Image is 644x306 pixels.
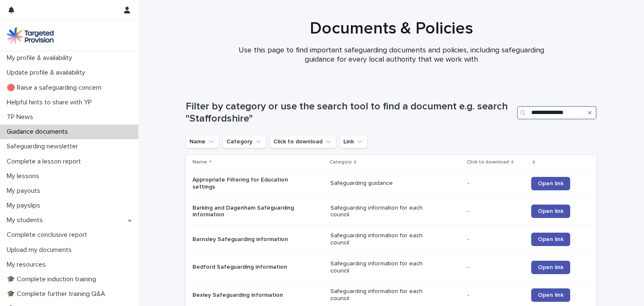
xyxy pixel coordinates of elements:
p: Appropriate Filtering for Education settings [192,176,297,191]
p: My lessons [3,172,46,180]
p: Complete a lesson report [3,158,88,166]
p: 🔴 Raise a safeguarding concern [3,84,108,92]
p: Bedford Safeguarding information [192,264,297,271]
span: Open link [538,265,563,270]
p: Safeguarding newsletter [3,143,85,150]
p: Update profile & availability [3,69,92,77]
p: Complete conclusive report [3,231,94,239]
button: Category [223,135,266,148]
span: Open link [538,236,563,242]
p: TP News [3,113,40,121]
button: Click to download [270,135,336,148]
p: Safeguarding guidance [330,180,435,187]
a: Open link [531,261,570,274]
p: - [467,236,525,243]
p: 🎓 Complete further training Q&A [3,290,112,298]
tr: Barking and Dagenham Safeguarding informationSafeguarding information for each council-Open link [186,197,597,226]
input: Search [517,106,597,119]
p: Bexley Safeguarding information [192,292,297,299]
p: Use this page to find important safeguarding documents and policies, including safeguarding guida... [223,46,559,64]
img: M5nRWzHhSzIhMunXDL62 [7,27,54,44]
h1: Documents & Policies [186,18,597,39]
button: Name [186,135,219,148]
span: Open link [538,208,563,214]
p: Safeguarding information for each council [330,260,435,275]
p: My payslips [3,202,47,210]
p: My profile & availability [3,54,79,62]
h1: Filter by category or use the search tool to find a document e.g. search "Staffordshire" [186,101,514,125]
p: My students [3,216,49,224]
p: Safeguarding information for each council [330,205,435,219]
p: Barnsley Safeguarding information [192,236,297,243]
p: Barking and Dagenham Safeguarding information [192,205,297,219]
span: Open link [538,292,563,298]
p: Helpful hints to share with YP [3,99,99,106]
p: My resources [3,261,52,269]
p: Name [192,158,207,167]
p: Guidance documents [3,128,75,136]
a: Open link [531,288,570,302]
tr: Bedford Safeguarding informationSafeguarding information for each council-Open link [186,253,597,281]
p: My payouts [3,187,47,195]
p: - [467,208,525,215]
tr: Barnsley Safeguarding informationSafeguarding information for each council-Open link [186,226,597,254]
p: - [467,292,525,299]
button: Link [340,135,368,148]
p: Upload my documents [3,246,78,254]
p: - [467,180,525,187]
a: Open link [531,205,570,218]
p: Safeguarding information for each council [330,288,435,302]
a: Open link [531,177,570,190]
p: - [467,264,525,271]
p: Click to download [467,158,509,167]
p: Safeguarding information for each council [330,232,435,246]
tr: Appropriate Filtering for Education settingsSafeguarding guidance-Open link [186,169,597,197]
a: Open link [531,233,570,246]
p: Category [330,158,352,167]
span: Open link [538,181,563,187]
p: 🎓 Complete induction training [3,275,103,283]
